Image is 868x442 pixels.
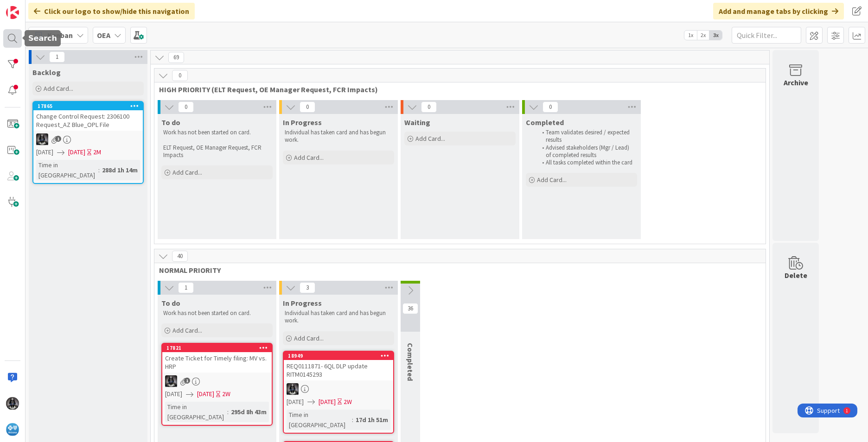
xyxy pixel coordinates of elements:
div: KG [33,133,143,145]
span: [DATE] [197,389,214,399]
span: 2x [697,31,709,40]
span: Add Card... [415,134,445,143]
img: KG [165,375,177,387]
li: All tasks completed within the card [537,159,636,166]
img: Visit kanbanzone.com [6,6,19,19]
p: Work has not been started on card. [163,129,271,136]
span: Add Card... [172,168,202,177]
div: 2M [93,147,101,157]
span: Kanban [47,30,73,41]
span: 0 [178,101,194,113]
span: : [98,165,100,175]
span: To do [161,118,180,127]
img: KG [287,383,299,395]
span: 3 [300,282,315,293]
span: 3x [709,31,722,40]
img: KG [6,397,19,410]
p: ELT Request, OE Manager Request, FCR Impacts [163,144,271,159]
span: 0 [172,70,188,81]
span: 36 [402,303,418,314]
img: avatar [6,423,19,436]
div: 17865Change Control Request: 2306100 Request_AZ Blue_OPL File [33,102,143,131]
span: [DATE] [68,147,85,157]
span: Completed [526,118,564,127]
div: 2W [344,397,352,407]
span: 69 [168,52,184,63]
div: 17865 [33,102,143,110]
div: KG [162,375,272,387]
span: HIGH PRIORITY (ELT Request, OE Manager Request, FCR Impacts) [159,85,754,94]
span: Add Card... [537,176,567,184]
div: 18949 [284,352,393,360]
span: Waiting [404,118,430,127]
div: 17d 1h 51m [353,415,390,425]
div: 17821Create Ticket for Timely filing: MV vs. HRP [162,344,272,373]
div: Archive [784,77,808,88]
span: 0 [300,101,315,113]
input: Quick Filter... [732,27,801,44]
span: 1x [684,31,697,40]
div: Add and manage tabs by clicking [713,3,844,19]
span: In Progress [283,118,322,127]
span: Completed [406,343,415,381]
span: [DATE] [36,147,53,157]
div: 18949 [288,353,393,359]
span: Add Card... [172,326,202,335]
div: Change Control Request: 2306100 Request_AZ Blue_OPL File [33,110,143,131]
div: Time in [GEOGRAPHIC_DATA] [165,402,227,422]
p: Individual has taken card and has begun work. [285,309,392,325]
div: Time in [GEOGRAPHIC_DATA] [287,410,352,430]
li: Advised stakeholders (Mgr / Lead) of completed results [537,144,636,159]
span: 0 [542,101,558,113]
span: Add Card... [294,334,324,342]
span: [DATE] [319,397,336,407]
p: Individual has taken card and has begun work. [285,129,392,144]
div: Time in [GEOGRAPHIC_DATA] [36,160,98,180]
span: 0 [421,101,437,113]
span: 1 [178,282,194,293]
span: [DATE] [287,397,304,407]
span: To do [161,298,180,308]
span: Add Card... [44,84,73,93]
span: Support [19,1,42,13]
div: Click our logo to show/hide this navigation [28,3,195,19]
div: Create Ticket for Timely filing: MV vs. HRP [162,352,272,373]
span: : [352,415,353,425]
span: 1 [49,51,65,63]
span: 40 [172,251,188,262]
div: 17865 [38,103,143,109]
div: KG [284,383,393,395]
span: In Progress [283,298,322,308]
span: : [227,407,229,417]
div: 17821 [162,344,272,352]
div: 18949REQ0111871- 6QL DLP update RITM0145293 [284,352,393,380]
span: 1 [184,378,190,384]
span: Add Card... [294,153,324,162]
b: OEA [97,31,110,40]
span: [DATE] [165,389,182,399]
img: KG [36,133,48,145]
div: 288d 1h 14m [100,165,140,175]
div: 295d 8h 43m [229,407,269,417]
div: 1 [48,4,51,11]
div: 2W [222,389,230,399]
h5: Search [28,34,57,43]
span: 1 [55,136,61,142]
span: NORMAL PRIORITY [159,265,754,275]
p: Work has not been started on card. [163,309,271,317]
span: Backlog [32,68,61,77]
div: 17821 [166,345,272,351]
div: REQ0111871- 6QL DLP update RITM0145293 [284,360,393,380]
li: Team validates desired / expected results [537,129,636,144]
div: Delete [785,270,807,281]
